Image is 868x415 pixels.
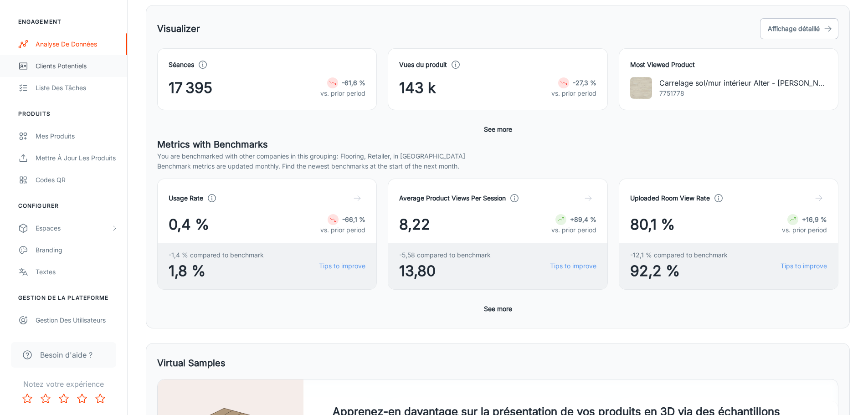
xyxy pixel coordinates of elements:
button: See more [480,121,516,138]
button: Rate 3 star [55,389,73,408]
button: Affichage détaillé [760,18,838,39]
span: Besoin d'aide ? [40,349,92,360]
img: Carrelage sol/mur intérieur Alter - grès cérame émaillé rectifié - ton sbiancato naturel - 20x120... [630,77,652,99]
h5: Metrics with Benchmarks [157,138,838,151]
button: Rate 2 star [36,389,55,408]
span: 80,1 % [630,214,675,236]
p: Benchmark metrics are updated monthly. Find the newest benchmarks at the start of the next month. [157,161,838,171]
span: -5,58 compared to benchmark [399,250,491,260]
span: 0,4 % [169,214,209,236]
h4: Uploaded Room View Rate [630,193,710,203]
p: vs. prior period [782,225,827,235]
button: Rate 4 star [73,389,91,408]
span: -12,1 % compared to benchmark [630,250,728,260]
h4: Séances [169,60,194,70]
span: 92,2 % [630,260,728,282]
h5: Virtual Samples [157,356,226,370]
h5: Visualizer [157,22,200,36]
p: vs. prior period [551,88,596,98]
div: Textes [36,267,118,277]
h4: Vues du produit [399,60,447,70]
h4: Usage Rate [169,193,203,203]
h4: Most Viewed Product [630,60,827,70]
button: Rate 5 star [91,389,109,408]
span: -1,4 % compared to benchmark [169,250,264,260]
span: 13,80 [399,260,491,282]
strong: -27,3 % [573,79,596,87]
div: Mes produits [36,131,118,141]
strong: -66,1 % [342,215,365,223]
div: Gestion des utilisateurs [36,315,118,325]
a: Tips to improve [319,261,365,271]
p: Carrelage sol/mur intérieur Alter - [PERSON_NAME] émaillé rectifié - ton sbiancato naturel - 20x1... [659,77,827,88]
a: Tips to improve [781,261,827,271]
div: Clients potentiels [36,61,118,71]
p: vs. prior period [320,88,365,98]
div: Liste des tâches [36,83,118,93]
button: See more [480,301,516,317]
strong: -61,6 % [342,79,365,87]
div: Branding [36,245,118,255]
div: Codes QR [36,175,118,185]
p: Notez votre expérience [7,379,120,389]
div: Analyse de données [36,39,118,49]
span: 8,22 [399,214,430,236]
strong: +89,4 % [570,215,596,223]
span: 17 395 [169,77,212,99]
p: vs. prior period [320,225,365,235]
p: You are benchmarked with other companies in this grouping: Flooring, Retailer, in [GEOGRAPHIC_DATA] [157,151,838,161]
div: Espaces [36,223,111,233]
p: vs. prior period [551,225,596,235]
div: Mettre à jour les produits [36,153,118,163]
p: 7751778 [659,88,827,98]
span: 143 k [399,77,436,99]
strong: +16,9 % [802,215,827,223]
a: Tips to improve [550,261,596,271]
h4: Average Product Views Per Session [399,193,506,203]
button: Rate 1 star [18,389,36,408]
span: 1,8 % [169,260,264,282]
